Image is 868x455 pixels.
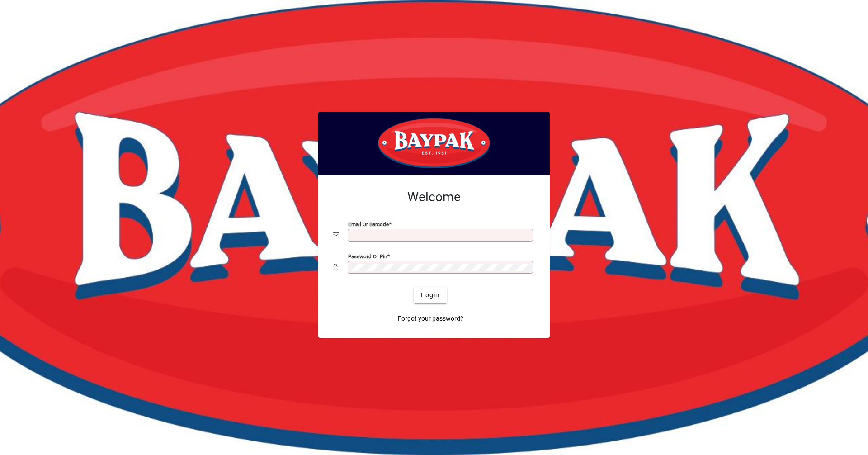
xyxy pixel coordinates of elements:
[414,287,447,303] button: Login
[348,253,387,259] mat-label: Password or Pin
[398,314,463,323] span: Forgot your password?
[333,190,535,205] h2: Welcome
[421,290,439,300] span: Login
[348,221,389,227] mat-label: Email or Barcode
[394,311,467,327] a: Forgot your password?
